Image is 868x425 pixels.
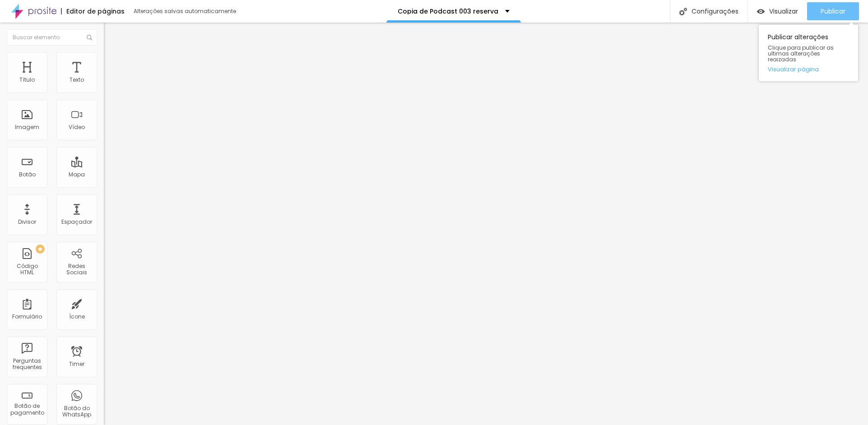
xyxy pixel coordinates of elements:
[15,124,39,130] div: Imagem
[19,171,36,178] div: Botão
[759,25,858,81] div: Publicar alterações
[87,35,92,40] img: Icone
[12,314,42,320] div: Formulário
[61,219,92,225] div: Espaçador
[768,45,849,63] span: Clique para publicar as ultimas alterações reaizadas
[9,358,45,371] div: Perguntas frequentes
[807,2,859,20] button: Publicar
[104,23,868,425] iframe: Editor
[679,8,687,15] img: Icone
[769,8,798,15] span: Visualizar
[768,66,849,72] a: Visualizar página
[7,29,97,46] input: Buscar elemento
[134,9,237,14] div: Alterações salvas automaticamente
[748,2,807,20] button: Visualizar
[9,263,45,276] div: Código HTML
[757,8,765,15] img: view-1.svg
[9,403,45,416] div: Botão de pagamento
[18,219,36,225] div: Divisor
[59,263,94,276] div: Redes Sociais
[61,8,125,14] div: Editor de páginas
[69,361,84,367] div: Timer
[70,77,84,83] div: Texto
[69,171,85,178] div: Mapa
[69,314,85,320] div: Ícone
[398,8,498,14] p: Copia de Podcast 003 reserva
[59,405,94,418] div: Botão do WhatsApp
[19,77,35,83] div: Título
[821,8,845,15] span: Publicar
[69,124,85,130] div: Vídeo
